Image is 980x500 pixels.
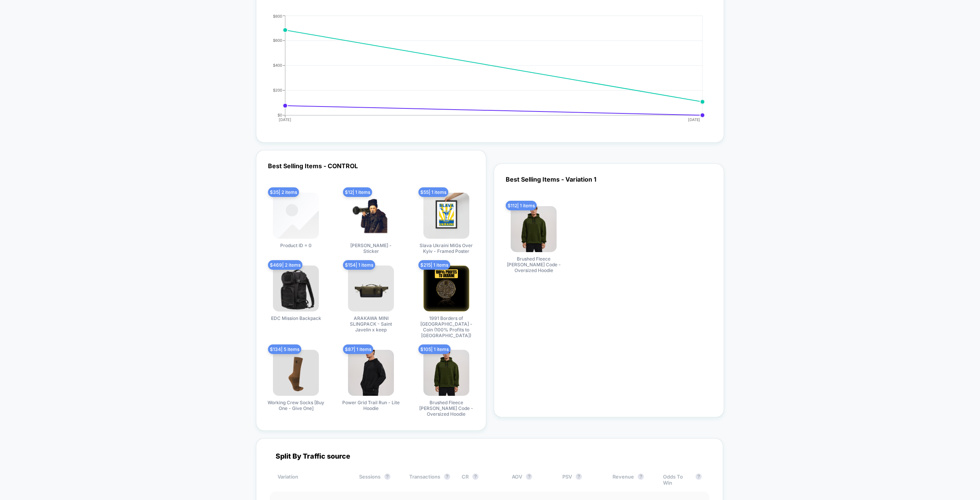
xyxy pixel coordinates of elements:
[506,201,537,210] span: $ 112 | 1 items
[273,350,319,396] img: produt
[526,474,532,480] button: ?
[268,187,299,197] span: $ 35 | 2 items
[562,474,601,486] div: PSV
[273,88,282,92] tspan: $200
[418,187,448,197] span: $ 55 | 1 items
[663,474,702,486] div: Odds To Win
[688,117,701,122] tspan: [DATE]
[273,38,282,43] tspan: $600
[348,193,394,239] img: produt
[418,260,450,270] span: $ 215 | 1 items
[343,344,373,354] span: $ 87 | 1 items
[696,474,702,480] button: ?
[409,474,450,486] div: Transactions
[384,474,390,480] button: ?
[268,260,302,270] span: $ 469 | 2 items
[280,243,312,248] span: Product ID = 0
[505,256,562,273] span: Brushed Fleece [PERSON_NAME] Code - Oversized Hoodie
[278,113,282,117] tspan: $0
[279,117,291,122] tspan: [DATE]
[343,260,375,270] span: $ 154 | 1 items
[348,350,394,396] img: produt
[418,400,475,417] span: Brushed Fleece [PERSON_NAME] Code - Oversized Hoodie
[444,474,450,480] button: ?
[348,266,394,311] img: produt
[612,474,651,486] div: Revenue
[273,266,319,311] img: produt
[576,474,582,480] button: ?
[462,474,500,486] div: CR
[418,315,475,338] span: 1991 Borders of [GEOGRAPHIC_DATA] - Coin (100% Profits to [GEOGRAPHIC_DATA])
[268,344,301,354] span: $ 134 | 5 items
[273,193,319,239] img: produt
[267,400,325,411] span: Working Crew Socks [Buy One - Give One]
[512,474,550,486] div: AOV
[270,452,709,460] div: Split By Traffic source
[278,474,348,486] div: Variation
[423,266,469,311] img: produt
[271,315,321,321] span: EDC Mission Backpack
[423,193,469,239] img: produt
[511,206,557,252] img: produt
[359,474,398,486] div: Sessions
[418,243,475,254] span: Slava Ukraini MiGs Over Kyiv - Framed Poster
[342,315,400,333] span: ARAKAWA MINI SLINGPACK - Saint Javelin x keep
[273,13,282,18] tspan: $800
[342,243,400,254] span: [PERSON_NAME] - Sticker
[343,187,372,197] span: $ 12 | 1 items
[262,14,702,129] div: PROFIT
[342,400,400,411] span: Power Grid Trail Run - Lite Hoodie
[273,63,282,67] tspan: $400
[638,474,644,480] button: ?
[418,344,451,354] span: $ 105 | 1 items
[472,474,479,480] button: ?
[423,350,469,396] img: produt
